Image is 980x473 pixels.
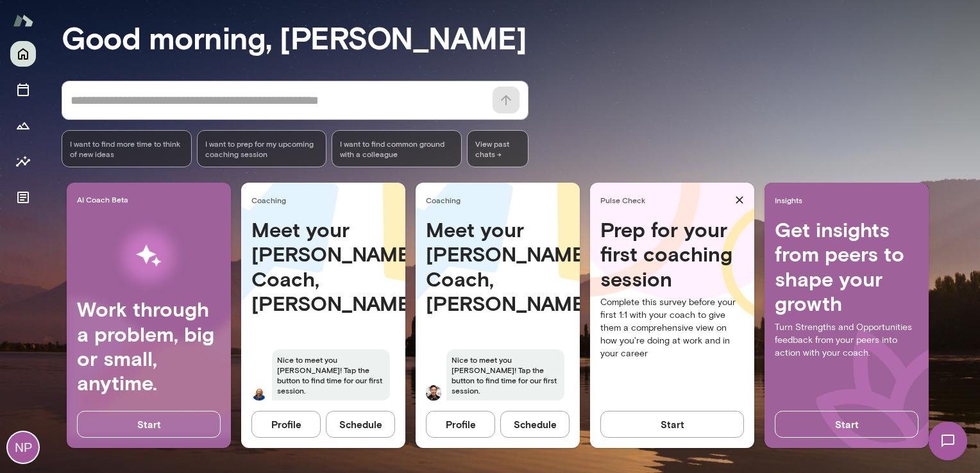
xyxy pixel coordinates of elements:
span: Insights [775,195,924,205]
div: NP [8,432,38,463]
span: Coaching [251,195,400,205]
h4: Get insights from peers to shape your growth [775,217,918,316]
button: Documents [10,185,36,210]
h4: Meet your [PERSON_NAME] Coach, [PERSON_NAME] [251,217,395,316]
span: I want to find more time to think of new ideas [70,138,183,159]
img: Mento [13,8,33,33]
div: I want to find common ground with a colleague [332,130,462,167]
h4: Work through a problem, big or small, anytime. [77,297,221,395]
button: Start [600,411,744,438]
button: Profile [251,411,321,438]
p: Turn Strengths and Opportunities feedback from your peers into action with your coach. [775,321,918,360]
span: View past chats -> [467,130,528,167]
span: I want to prep for my upcoming coaching session [205,138,319,159]
img: Cathy Wright Wright [251,385,267,401]
button: Home [10,41,36,67]
button: Start [775,411,918,438]
h4: Meet your [PERSON_NAME] Coach, [PERSON_NAME] [426,217,570,316]
span: I want to find common ground with a colleague [340,138,453,159]
button: Profile [426,411,495,438]
div: I want to prep for my upcoming coaching session [197,130,327,167]
span: Nice to meet you [PERSON_NAME]! Tap the button to find time for our first session. [272,349,390,401]
span: Nice to meet you [PERSON_NAME]! Tap the button to find time for our first session. [446,349,564,401]
button: Schedule [326,411,395,438]
span: AI Coach Beta [77,194,226,204]
button: Schedule [500,411,570,438]
button: Growth Plan [10,113,36,138]
h4: Prep for your first coaching session [600,217,744,291]
h3: Good morning, [PERSON_NAME] [62,19,980,55]
button: Insights [10,149,36,174]
button: Sessions [10,77,36,103]
img: Albert Villarde Villarde [426,385,441,401]
div: I want to find more time to think of new ideas [62,130,192,167]
p: Complete this survey before your first 1:1 with your coach to give them a comprehensive view on h... [600,296,744,360]
img: AI Workflows [92,215,206,297]
button: Start [77,411,221,438]
span: Coaching [426,195,575,205]
span: Pulse Check [600,195,730,205]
